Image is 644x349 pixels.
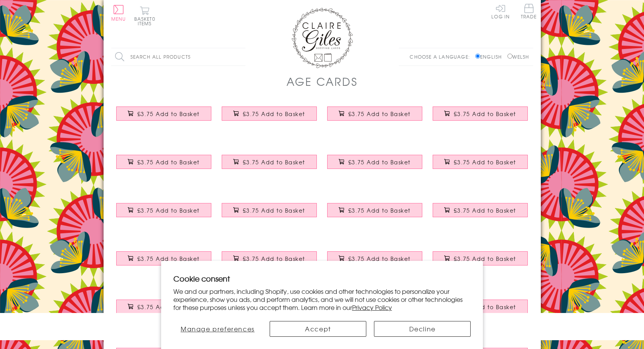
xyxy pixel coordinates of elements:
[134,6,155,26] button: Basket0 items
[137,303,200,311] span: £3.75 Add to Basket
[222,107,317,121] button: £3.75 Add to Basket
[322,246,428,279] a: Birthday Card, Age 3 - Blue, Happy 3rd Birthday, Embellished with pompoms £3.75 Add to Basket
[322,197,428,230] a: Birthday Card, Age 1, Pink, 1st Birthday, Embellished with pompoms £3.75 Add to Basket
[322,149,428,182] a: Birthday Card, Age 70 - Flower Power, Happy 70th Birthday, Embellished with pompoms £3.75 Add to ...
[243,110,305,118] span: £3.75 Add to Basket
[111,15,126,22] span: Menu
[116,155,211,169] button: £3.75 Add to Basket
[454,158,516,166] span: £3.75 Add to Basket
[111,197,217,230] a: Birthday Card, Age 90 - Starburst, Happy 90th Birthday, Embellished with pompoms £3.75 Add to Basket
[454,255,516,262] span: £3.75 Add to Basket
[222,251,317,265] button: £3.75 Add to Basket
[138,15,155,27] span: 0 items
[287,74,358,89] h1: Age Cards
[428,149,533,182] a: Birthday Card, Age 80 - Wheel, Happy 80th Birthday, Embellished with pompoms £3.75 Add to Basket
[173,273,471,284] h2: Cookie consent
[137,206,200,214] span: £3.75 Add to Basket
[111,5,126,21] button: Menu
[410,53,474,60] p: Choose a language:
[428,246,533,279] a: Birthday Card, Age 3, Pink, Happy 3rd Birthday, Embellished with pompoms £3.75 Add to Basket
[222,203,317,217] button: £3.75 Add to Basket
[491,4,510,19] a: Log In
[217,101,322,134] a: Birthday Card, Age 21 - Blue Circle, Happy 21st Birthday, Embellished with pompoms £3.75 Add to B...
[454,303,516,311] span: £3.75 Add to Basket
[433,203,528,217] button: £3.75 Add to Basket
[454,206,516,214] span: £3.75 Add to Basket
[111,101,217,134] a: Birthday Card, Age 18 - Pink Circle, Happy 18th Birthday, Embellished with pompoms £3.75 Add to B...
[433,107,528,121] button: £3.75 Add to Basket
[111,48,245,66] input: Search all products
[327,203,422,217] button: £3.75 Add to Basket
[111,149,217,182] a: Birthday Card, Age 50 - Chequers, Happy 50th Birthday, Embellished with pompoms £3.75 Add to Basket
[352,303,392,312] a: Privacy Policy
[475,53,506,60] label: English
[217,246,322,279] a: Birthday Card, Age 2 - Blue, 2 Today, Embellished with colourful pompoms £3.75 Add to Basket
[433,251,528,265] button: £3.75 Add to Basket
[475,54,480,59] input: English
[348,255,411,262] span: £3.75 Add to Basket
[217,197,322,230] a: Birthday Card, Age 100 - Petal, Happy 100th Birthday, Embellished with pompoms £3.75 Add to Basket
[521,4,537,19] span: Trade
[327,155,422,169] button: £3.75 Add to Basket
[116,107,211,121] button: £3.75 Add to Basket
[292,8,353,68] img: Claire Giles Greetings Cards
[521,4,537,20] a: Trade
[243,158,305,166] span: £3.75 Add to Basket
[322,101,428,134] a: Birthday Card, Age 30 - Flowers, Happy 30th Birthday, Embellished with pompoms £3.75 Add to Basket
[348,110,411,118] span: £3.75 Add to Basket
[270,321,366,337] button: Accept
[173,287,471,311] p: We and our partners, including Shopify, use cookies and other technologies to personalize your ex...
[116,251,211,265] button: £3.75 Add to Basket
[374,321,471,337] button: Decline
[507,54,512,59] input: Welsh
[433,155,528,169] button: £3.75 Add to Basket
[238,48,245,66] input: Search
[348,158,411,166] span: £3.75 Add to Basket
[137,255,200,262] span: £3.75 Add to Basket
[348,206,411,214] span: £3.75 Add to Basket
[243,206,305,214] span: £3.75 Add to Basket
[173,321,262,337] button: Manage preferences
[428,101,533,134] a: Birthday Card, Age 40 - Starburst, Happy 40th Birthday, Embellished with pompoms £3.75 Add to Basket
[222,155,317,169] button: £3.75 Add to Basket
[507,53,529,60] label: Welsh
[116,203,211,217] button: £3.75 Add to Basket
[217,149,322,182] a: Birthday Card, Age 60 - Sunshine, Happy 60th Birthday, Embellished with pompoms £3.75 Add to Basket
[454,110,516,118] span: £3.75 Add to Basket
[116,300,211,314] button: £3.75 Add to Basket
[111,246,217,279] a: Birthday Card, Age 2 - Pink, 2 Today, Embellished with colourful pompoms £3.75 Add to Basket
[111,294,217,327] a: Birthday Card, Age 4 - Pink, It's your 4th Birthday, Embellished with pompoms £3.75 Add to Basket
[428,197,533,230] a: Birthday Card, Age 1, Blue, 1st Birthday, Embellished with pompoms £3.75 Add to Basket
[327,107,422,121] button: £3.75 Add to Basket
[137,110,200,118] span: £3.75 Add to Basket
[181,324,255,333] span: Manage preferences
[243,255,305,262] span: £3.75 Add to Basket
[327,251,422,265] button: £3.75 Add to Basket
[137,158,200,166] span: £3.75 Add to Basket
